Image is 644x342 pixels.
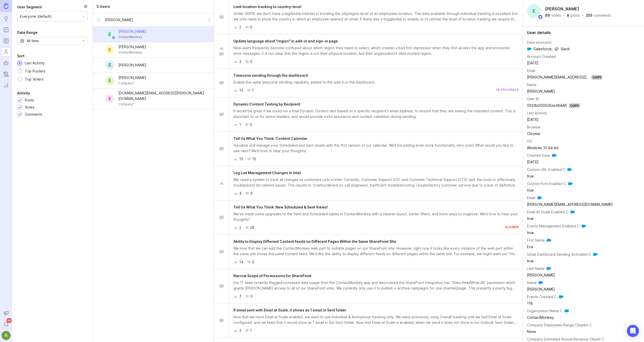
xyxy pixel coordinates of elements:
div: Company Estimated Annual Revenue Clearb C [527,336,604,342]
div: Data source(s) [527,40,552,45]
div: ContactMonkey [527,315,613,320]
div: Posts [25,97,34,103]
a: Dynamic Content Testing by RecipientIt would be great if we could run a final Dynamic Content tes... [214,97,523,132]
div: 118 [527,301,613,306]
div: 8 [567,14,569,17]
img: Salesforce logo [539,280,543,285]
button: Ryan Duguid [2,331,11,340]
span: Narrow Scope of Permissions for SharePoint [233,274,311,278]
time: [DATE] [527,117,539,122]
div: true [527,258,613,264]
span: Timezone sending through the dashboard [233,73,308,77]
td: Windows 10 64-bit [527,145,613,151]
div: votes [551,14,561,17]
span: Log List Management Changes In Intel [233,171,301,175]
img: Salesforce logo [547,238,551,243]
div: e [105,94,114,103]
div: in progress [496,88,519,93]
a: Roadmaps [2,36,11,45]
time: [DATE] [527,160,539,164]
div: Account Created [527,54,556,59]
div: [DOMAIN_NAME][EMAIL_ADDRESS][PERSON_NAME][DOMAIN_NAME] [118,90,206,101]
img: Salesforce logo [568,181,573,186]
a: Changelog [2,70,11,79]
div: E [105,30,114,39]
div: 3 [239,59,241,64]
img: Salesforce logo [559,295,563,299]
img: member badge [112,36,116,40]
div: Email At Scale Enabled C [527,209,568,215]
img: Slack logo [555,47,559,51]
img: Salesforce logo [527,47,531,51]
div: We’ve made some upgrades to the Sent and Scheduled tables in ContactMonkey with a cleaner layout,... [233,211,519,222]
img: member badge [538,14,543,19]
div: Activity [17,90,30,96]
div: User Segment [17,4,42,10]
a: Tell Us What You Think: Content CalendarVisualize and manage your Scheduled and Sent emails with ... [214,132,523,166]
div: 3 [239,328,241,333]
span: 99 [7,318,12,323]
span: If email sent with Email at Scale, it shows as 1 email in Sent folder [233,308,346,312]
div: Custom Font Enabled C [527,181,566,187]
span: Slack [555,46,570,52]
div: [PERSON_NAME] [118,29,146,34]
div: New users frequently become confused about which region they need to select, which creates a bad ... [233,45,519,56]
div: Company* [118,101,206,107]
div: None [527,329,613,334]
div: Under GDPR, we don't have a legitimate interest in knowing the city/region level of an employees ... [233,11,519,22]
div: Name [527,82,536,88]
a: Portal [2,25,11,34]
div: Sort [17,53,24,59]
img: Salesforce logo [593,252,598,257]
a: Log List Management Changes In IntelWe need a system to track all changes to customers Lists in I... [214,166,523,200]
div: 15 [239,156,243,162]
div: First Name [527,238,545,243]
div: Name [527,280,536,285]
div: true [527,188,613,193]
div: Top Voters [22,76,46,82]
div: 5 Users [97,4,110,9]
div: [PERSON_NAME] [527,286,613,292]
div: 0 [250,294,253,299]
span: Salesforce , [527,46,553,52]
div: 13 [239,88,243,93]
div: Our IT team recently flagged increased data usage from the ContactMonkey app and discovered the S... [233,280,519,291]
time: [DATE] [527,61,539,65]
div: 0 [250,122,252,127]
div: Open Intercom Messenger [627,325,639,337]
div: Last Activity [527,110,547,116]
div: Organization Name C [527,308,562,314]
a: [PERSON_NAME][EMAIL_ADDRESS][DOMAIN_NAME] [527,75,613,79]
div: 255 [586,14,593,17]
a: Narrow Scope of Permissions for SharePointOur IT team recently flagged increased data usage from ... [214,269,523,303]
a: Reporting [2,81,11,90]
div: Everyone (default) [20,14,52,19]
img: Salesforce logo [570,210,575,214]
img: Salesforce logo [565,309,569,313]
div: 86 [545,14,550,17]
span: Tell Us What You Think: New Scheduled & Sent Views! [233,205,328,209]
div: 14 [239,259,243,265]
div: Company* [118,81,146,86]
div: 1 [252,88,254,93]
div: 0033b00002Xze4XAAR [527,103,567,108]
div: [PERSON_NAME] [118,75,146,81]
div: Copy [591,75,603,80]
div: [PERSON_NAME] [118,44,146,50]
div: 1 [250,328,252,333]
input: Search by name... [105,17,203,23]
span: Update language about "region" in add-in and sign-in page [233,39,338,43]
div: [PERSON_NAME][EMAIL_ADDRESS][DOMAIN_NAME] [527,202,613,207]
div: User ID [527,96,539,102]
a: Autopilot [2,59,11,68]
a: Ideas [2,14,11,23]
div: Custom URL Enabled C [527,167,565,172]
div: ContactMonkey [118,50,146,55]
span: Limit location tracking to country-level [233,5,301,9]
div: Votes [25,104,34,110]
div: comments [594,14,611,17]
div: Eva [527,244,613,250]
div: 2 [239,24,241,30]
div: Gmail Dashboard Sending Activated C [527,252,591,257]
div: Top Posters [22,68,48,74]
